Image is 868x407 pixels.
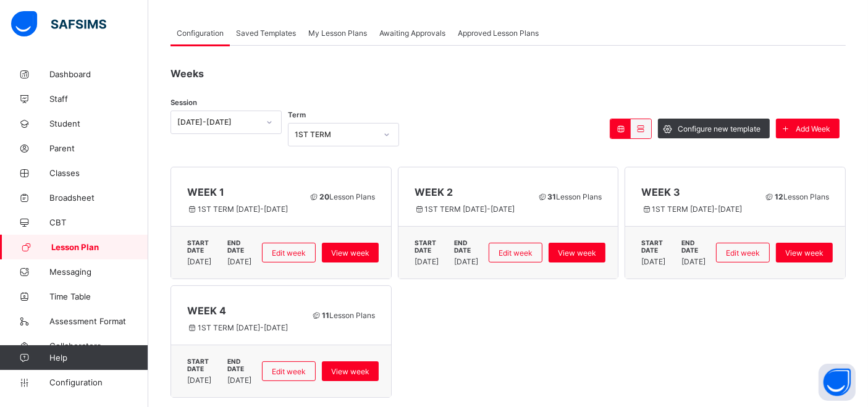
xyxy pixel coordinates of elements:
[499,248,533,258] span: Edit week
[415,239,451,254] span: START DATE
[49,69,148,79] span: Dashboard
[49,119,148,128] span: Student
[415,186,524,198] span: WEEK 2
[49,94,148,104] span: Staff
[49,217,148,227] span: CBT
[415,257,447,266] span: [DATE]
[537,192,602,201] span: Lesson Plans
[454,239,482,254] span: END DATE
[458,28,539,38] span: Approved Lesson Plans
[187,358,224,372] span: START DATE
[681,257,706,266] span: [DATE]
[11,11,106,37] img: safsims
[641,204,751,214] span: 1ST TERM [DATE]-[DATE]
[785,248,824,258] span: View week
[177,118,259,127] div: [DATE]-[DATE]
[454,257,479,266] span: [DATE]
[49,292,148,301] span: Time Table
[726,248,760,258] span: Edit week
[177,28,224,38] span: Configuration
[187,376,220,385] span: [DATE]
[309,192,375,201] span: Lesson Plans
[49,168,148,178] span: Classes
[308,28,367,38] span: My Lesson Plans
[775,192,783,201] b: 12
[415,204,524,214] span: 1ST TERM [DATE]-[DATE]
[187,204,295,214] span: 1ST TERM [DATE]-[DATE]
[641,257,674,266] span: [DATE]
[187,257,220,266] span: [DATE]
[49,377,148,387] span: Configuration
[272,248,306,258] span: Edit week
[272,367,306,376] span: Edit week
[288,111,306,119] span: Term
[49,353,148,363] span: Help
[547,192,556,201] b: 31
[227,376,252,385] span: [DATE]
[49,193,148,203] span: Broadsheet
[331,248,369,258] span: View week
[681,239,710,254] span: END DATE
[227,239,256,254] span: END DATE
[171,98,197,107] span: Session
[819,364,856,401] button: Open asap
[764,192,829,201] span: Lesson Plans
[51,242,148,252] span: Lesson Plan
[322,311,329,320] b: 11
[187,323,298,332] span: 1ST TERM [DATE]-[DATE]
[187,239,224,254] span: START DATE
[641,239,678,254] span: START DATE
[49,143,148,153] span: Parent
[171,67,204,80] span: Weeks
[187,186,295,198] span: WEEK 1
[379,28,445,38] span: Awaiting Approvals
[49,267,148,277] span: Messaging
[227,358,256,372] span: END DATE
[796,124,830,133] span: Add Week
[49,341,148,351] span: Collaborators
[227,257,252,266] span: [DATE]
[236,28,296,38] span: Saved Templates
[558,248,596,258] span: View week
[295,130,376,140] div: 1ST TERM
[49,316,148,326] span: Assessment Format
[187,304,298,317] span: WEEK 4
[311,311,375,320] span: Lesson Plans
[319,192,329,201] b: 20
[331,367,369,376] span: View week
[678,124,761,133] span: Configure new template
[641,186,751,198] span: WEEK 3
